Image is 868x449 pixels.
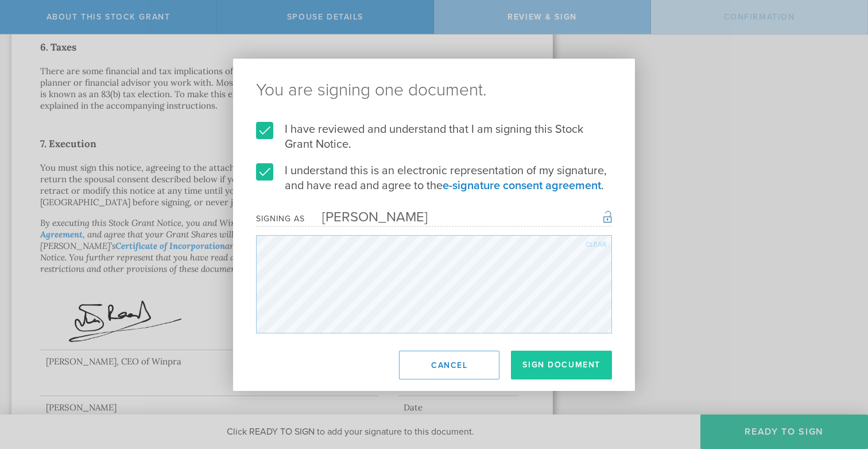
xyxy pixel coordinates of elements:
[256,214,305,224] div: Signing as
[256,82,612,99] ng-pluralize: You are signing one document.
[256,163,612,193] label: I understand this is an electronic representation of my signature, and have read and agree to the .
[811,359,868,415] iframe: Chat Widget
[256,122,612,152] label: I have reviewed and understand that I am signing this Stock Grant Notice.
[511,351,612,379] button: Sign Document
[443,179,601,193] a: e-signature consent agreement
[399,351,499,379] button: Cancel
[305,209,428,225] div: [PERSON_NAME]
